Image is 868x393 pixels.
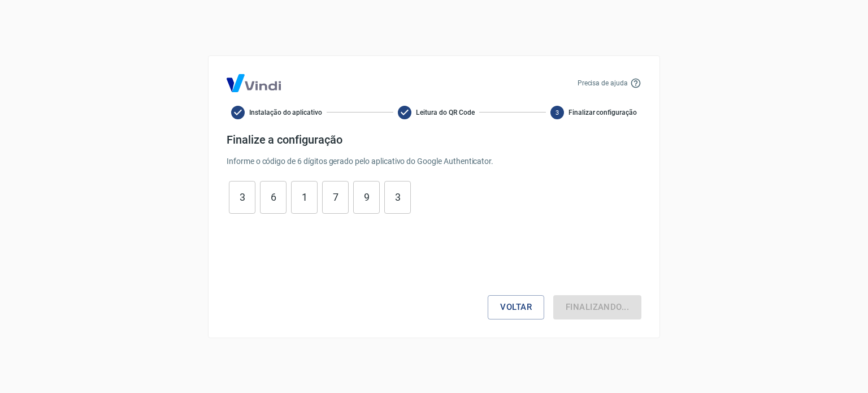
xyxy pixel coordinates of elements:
[227,74,281,92] img: Logo Vind
[555,109,559,116] text: 3
[416,107,474,118] span: Leitura do QR Code
[249,107,322,118] span: Instalação do aplicativo
[227,156,641,167] p: Informe o código de 6 dígitos gerado pelo aplicativo do Google Authenticator.
[227,133,641,146] h4: Finalize a configuração
[488,295,544,319] button: Voltar
[568,107,637,118] span: Finalizar configuração
[578,78,628,88] p: Precisa de ajuda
